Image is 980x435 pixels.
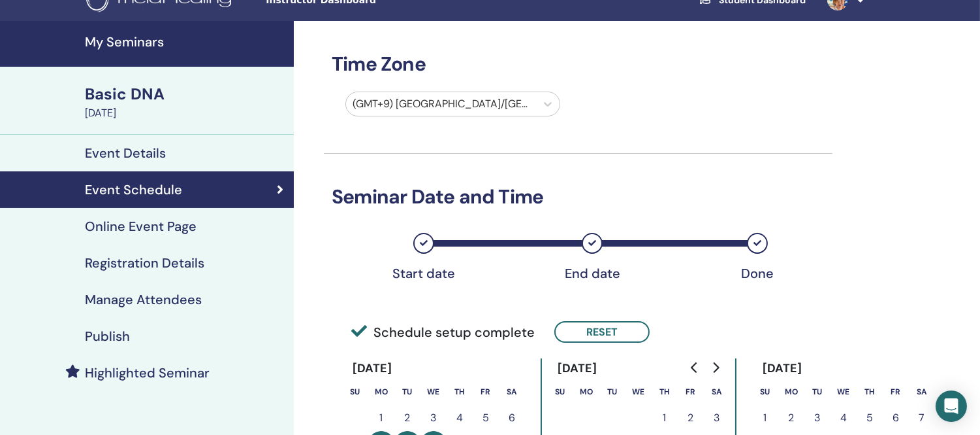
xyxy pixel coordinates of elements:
button: 3 [804,405,830,431]
div: [DATE] [752,358,813,379]
th: Monday [573,379,599,405]
th: Wednesday [420,379,447,405]
div: Start date [391,266,456,281]
button: Reset [554,321,650,343]
button: 3 [704,405,730,431]
h3: Seminar Date and Time [324,185,832,209]
th: Sunday [752,379,778,405]
th: Tuesday [599,379,625,405]
button: 1 [368,405,394,431]
button: 3 [420,405,447,431]
h4: Event Details [85,145,166,161]
span: Schedule setup complete [351,322,535,342]
button: 6 [499,405,525,431]
th: Thursday [857,379,883,405]
th: Saturday [499,379,525,405]
button: 4 [447,405,473,431]
th: Tuesday [394,379,420,405]
div: End date [560,266,625,281]
h4: Online Event Page [85,218,197,234]
th: Wednesday [830,379,857,405]
button: Go to next month [705,355,726,381]
th: Thursday [652,379,678,405]
th: Friday [473,379,499,405]
button: 2 [778,405,804,431]
th: Saturday [704,379,730,405]
th: Friday [883,379,909,405]
button: Go to previous month [684,355,705,381]
h4: Manage Attendees [85,292,202,307]
h4: Event Schedule [85,182,182,198]
th: Friday [678,379,704,405]
button: 2 [394,405,420,431]
div: Basic DNA [85,83,286,105]
h4: My Seminars [85,34,286,50]
h4: Publish [85,328,130,344]
button: 6 [883,405,909,431]
button: 5 [473,405,499,431]
div: Open Intercom Messenger [936,391,967,422]
th: Thursday [447,379,473,405]
h3: Time Zone [324,52,832,76]
button: 2 [678,405,704,431]
th: Monday [368,379,394,405]
div: [DATE] [85,105,286,121]
th: Saturday [909,379,935,405]
a: Basic DNA[DATE] [77,83,294,121]
button: 1 [752,405,778,431]
th: Monday [778,379,804,405]
h4: Highlighted Seminar [85,365,210,381]
h4: Registration Details [85,255,204,271]
button: 7 [909,405,935,431]
button: 5 [857,405,883,431]
th: Wednesday [625,379,652,405]
button: 4 [830,405,857,431]
div: [DATE] [547,358,608,379]
button: 1 [652,405,678,431]
th: Sunday [342,379,368,405]
div: Done [725,266,790,281]
th: Tuesday [804,379,830,405]
th: Sunday [547,379,573,405]
div: [DATE] [342,358,403,379]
